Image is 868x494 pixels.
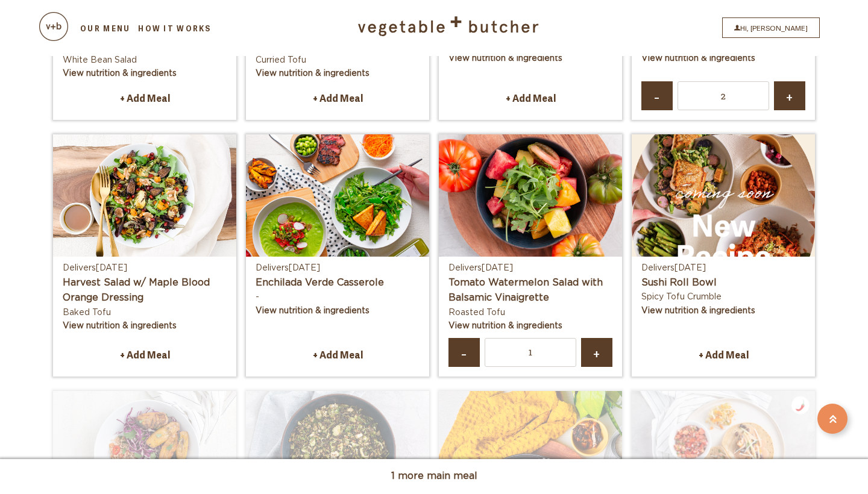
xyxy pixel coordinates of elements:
a: View nutrition & ingredients [63,69,177,78]
p: Harvest Salad w/ Maple Blood Orange Dressing [63,275,227,306]
p: Sushi Roll Bowl [641,275,805,291]
p: Tomato Watermelon Salad with Balsamic Vinaigrette [448,275,612,306]
a: How it Works [136,23,213,34]
a: View nutrition & ingredients [448,54,562,63]
span: - [459,348,469,357]
a: + Add Meal [448,86,612,111]
img: Harvest_Salad_Blood__Orange_Dressing.jpg [53,134,236,257]
a: View nutrition & ingredients [448,322,562,330]
img: New_Dinner_Recipe_Coming_Soon.png [632,134,815,317]
strong: 1 more [391,471,424,481]
p: Delivers [DATE] [63,261,227,275]
p: Curried Tofu [256,54,420,67]
a: View nutrition & ingredients [641,54,755,63]
img: tomato_watermelon_salad.jpg [439,134,622,257]
a: Our Menu [78,23,132,34]
strong: main meal [427,471,477,481]
span: - [652,92,662,100]
a: View nutrition & ingredients [256,69,370,78]
img: Menu_Coming_Soon.png [246,134,429,257]
img: cart [39,12,68,41]
p: Baked Tofu [63,306,227,319]
p: Roasted Tofu [448,306,612,319]
a: Hi, [PERSON_NAME] [722,17,820,38]
p: Delivers [DATE] [641,261,805,275]
a: + Add Meal [641,342,805,367]
a: View nutrition & ingredients [256,307,370,315]
a: View nutrition & ingredients [641,307,755,315]
a: - [448,338,480,367]
p: Delivers [DATE] [256,261,420,275]
a: + [581,338,612,367]
span: + [592,348,602,357]
a: + Add Meal [63,342,227,367]
p: - [256,290,420,304]
a: + Add Meal [63,86,227,111]
span: + [785,92,794,100]
a: View nutrition & ingredients [63,322,177,330]
a: + Add Meal [256,86,420,111]
p: Enchilada Verde Casserole [256,275,420,291]
p: Delivers [DATE] [448,261,612,275]
p: White Bean Salad [63,54,227,67]
a: + [774,81,805,111]
a: - [641,81,673,111]
a: + Add Meal [256,342,420,367]
p: Spicy Tofu Crumble [641,290,805,304]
